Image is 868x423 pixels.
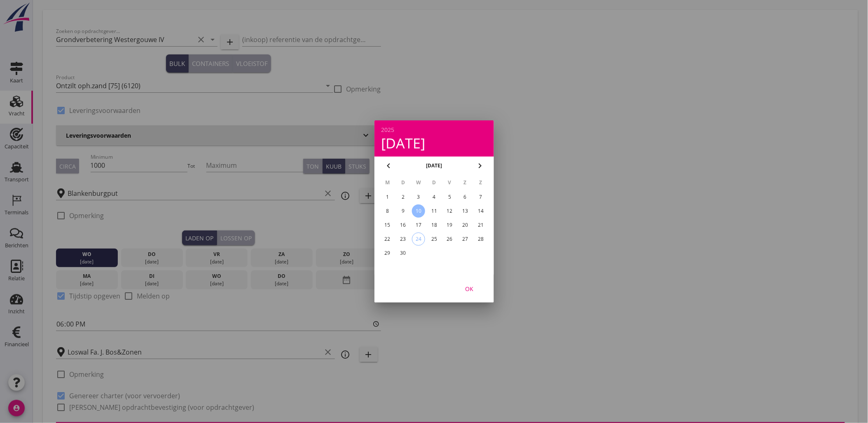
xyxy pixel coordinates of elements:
[396,219,409,232] button: 16
[427,219,440,232] button: 18
[458,284,481,293] div: OK
[459,204,472,218] button: 13
[443,219,456,232] button: 19
[427,204,440,218] button: 11
[396,233,409,246] button: 23
[459,233,472,246] button: 27
[443,204,456,218] button: 12
[381,190,394,204] button: 1
[396,190,409,204] button: 2
[412,219,425,232] button: 17
[475,161,485,171] i: chevron_right
[459,190,472,204] button: 6
[474,190,487,204] button: 7
[443,190,456,204] button: 5
[411,176,426,190] th: W
[395,176,410,190] th: D
[396,204,409,218] button: 9
[381,247,394,260] button: 29
[459,219,472,232] button: 20
[473,176,488,190] th: Z
[474,219,487,232] button: 21
[381,127,487,133] div: 2025
[442,176,457,190] th: V
[474,204,487,218] button: 14
[384,161,393,171] i: chevron_left
[423,160,445,172] button: [DATE]
[412,204,425,218] button: 10
[443,233,456,246] button: 26
[412,190,425,204] button: 3
[396,247,409,260] button: 30
[412,233,425,246] button: 24
[427,233,440,246] button: 25
[458,176,473,190] th: Z
[381,233,394,246] button: 22
[380,176,395,190] th: M
[427,176,442,190] th: D
[381,136,487,150] div: [DATE]
[451,281,487,296] button: OK
[381,204,394,218] button: 8
[427,190,440,204] button: 4
[381,219,394,232] button: 15
[474,233,487,246] button: 28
